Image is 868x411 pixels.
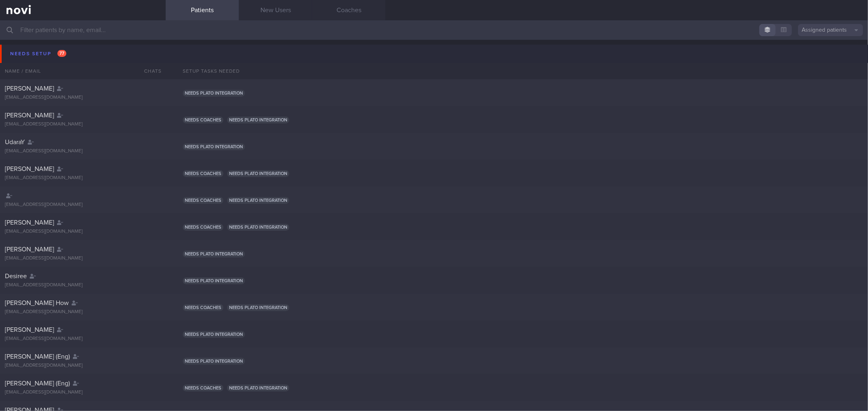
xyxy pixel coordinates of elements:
[183,197,223,204] span: Needs coaches
[227,224,289,231] span: Needs plato integration
[183,251,245,257] span: Needs plato integration
[5,300,69,306] span: [PERSON_NAME] How
[183,143,245,150] span: Needs plato integration
[227,170,289,177] span: Needs plato integration
[133,63,166,79] div: Chats
[5,175,161,181] div: [EMAIL_ADDRESS][DOMAIN_NAME]
[5,202,161,208] div: [EMAIL_ADDRESS][DOMAIN_NAME]
[5,95,161,101] div: [EMAIL_ADDRESS][DOMAIN_NAME]
[8,48,68,59] div: Needs setup
[5,309,161,315] div: [EMAIL_ADDRESS][DOMAIN_NAME]
[183,90,245,97] span: Needs plato integration
[5,166,54,172] span: [PERSON_NAME]
[5,121,161,128] div: [EMAIL_ADDRESS][DOMAIN_NAME]
[183,170,223,177] span: Needs coaches
[5,246,54,253] span: [PERSON_NAME]
[5,389,161,396] div: [EMAIL_ADDRESS][DOMAIN_NAME]
[5,148,161,154] div: [EMAIL_ADDRESS][DOMAIN_NAME]
[5,336,161,342] div: [EMAIL_ADDRESS][DOMAIN_NAME]
[183,331,245,338] span: Needs plato integration
[5,255,161,262] div: [EMAIL_ADDRESS][DOMAIN_NAME]
[227,304,289,311] span: Needs plato integration
[227,385,289,392] span: Needs plato integration
[183,385,223,392] span: Needs coaches
[5,363,161,369] div: [EMAIL_ADDRESS][DOMAIN_NAME]
[57,50,66,57] span: 77
[5,219,54,226] span: [PERSON_NAME]
[183,117,223,123] span: Needs coaches
[5,229,161,235] div: [EMAIL_ADDRESS][DOMAIN_NAME]
[183,277,245,284] span: Needs plato integration
[5,139,25,145] span: UdaraY
[5,112,54,119] span: [PERSON_NAME]
[178,63,868,79] div: Setup tasks needed
[183,304,223,311] span: Needs coaches
[5,282,161,288] div: [EMAIL_ADDRESS][DOMAIN_NAME]
[5,85,54,92] span: [PERSON_NAME]
[5,380,70,387] span: [PERSON_NAME] (Eng)
[227,117,289,123] span: Needs plato integration
[183,358,245,365] span: Needs plato integration
[227,197,289,204] span: Needs plato integration
[183,224,223,231] span: Needs coaches
[5,273,27,279] span: Desiree
[5,353,70,360] span: [PERSON_NAME] (Eng)
[798,24,863,36] button: Assigned patients
[5,327,54,333] span: [PERSON_NAME]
